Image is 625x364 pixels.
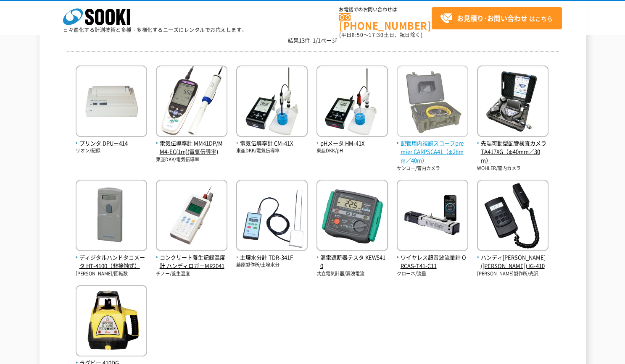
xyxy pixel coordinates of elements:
[63,27,247,32] p: 日々進化する計測技術と多種・多様化するニーズにレンタルでお応えします。
[236,262,308,269] p: 藤原製作所/土壌水分
[156,270,227,278] p: チノー/養生温度
[156,130,227,156] a: 電気伝導率計 MM41DP/MM4-EC(1m)(電気伝導率)
[339,31,422,39] span: (平日 ～ 土日、祝日除く)
[440,12,553,25] span: はこちら
[76,180,147,253] img: HT-4100（非接触式）
[397,165,468,172] p: サンコー/管内カメラ
[369,31,384,39] span: 17:30
[76,139,147,148] span: プリンタ DPU－414
[477,139,549,165] span: 先端可動型配管検査カメラ TA417XG（φ40mm／30m）
[156,139,227,157] span: 電気伝導率計 MM41DP/MM4-EC(1m)(電気伝導率)
[397,139,468,165] span: 配管用内視鏡スコープpremier CARPSCA41（φ28mm／40m）
[316,139,388,148] span: pHメータ HM-41X
[316,180,388,253] img: KEW5410
[397,65,468,139] img: CARPSCA41（φ28mm／40m）
[397,244,468,270] a: ワイヤレス超音波流量計 ORCAS-T41-C11
[477,270,549,278] p: [PERSON_NAME]製作所/光沢
[236,180,308,253] img: TDR-341F
[339,13,432,30] a: [PHONE_NUMBER]
[316,270,388,278] p: 共立電気計器/漏洩電流
[76,244,147,270] a: ディジタルハンドタコメータ HT-4100（非接触式）
[397,270,468,278] p: クローネ/流量
[236,65,308,139] img: CM-41X
[236,139,308,148] span: 電気伝導率計 CM-41X
[316,65,388,139] img: HM-41X
[67,36,559,45] p: 結果13件 1/1ページ
[316,253,388,271] span: 漏電遮断器テスタ KEW5410
[397,180,468,253] img: ORCAS-T41-C11
[316,130,388,148] a: pHメータ HM-41X
[477,130,549,165] a: 先端可動型配管検査カメラ TA417XG（φ40mm／30m）
[477,65,549,139] img: TA417XG（φ40mm／30m）
[477,165,549,172] p: WOHLER/管内カメラ
[76,285,147,359] img: 410DG
[236,130,308,148] a: 電気伝導率計 CM-41X
[236,253,308,262] span: 土壌水分計 TDR-341F
[339,7,432,12] span: お電話でのお問い合わせは
[316,244,388,270] a: 漏電遮断器テスタ KEW5410
[156,244,227,270] a: コンクリート養生記録温度計 ハンディロガーMR2041
[156,156,227,163] p: 東亜DKK/電気伝導率
[397,253,468,271] span: ワイヤレス超音波流量計 ORCAS-T41-C11
[432,7,562,29] a: お見積り･お問い合わせはこちら
[352,31,364,39] span: 8:50
[477,180,549,253] img: IG-410
[76,147,147,155] p: リオン/記録
[477,253,549,271] span: ハンディ[PERSON_NAME]([PERSON_NAME]) IG-410
[156,65,227,139] img: MM41DP/MM4-EC(1m)(電気伝導率)
[457,13,527,23] strong: お見積り･お問い合わせ
[76,65,147,139] img: DPU－414
[236,244,308,262] a: 土壌水分計 TDR-341F
[76,270,147,278] p: [PERSON_NAME]/回転数
[236,147,308,155] p: 東亜DKK/電気伝導率
[477,244,549,270] a: ハンディ[PERSON_NAME]([PERSON_NAME]) IG-410
[76,130,147,148] a: プリンタ DPU－414
[316,147,388,155] p: 東亜DKK/pH
[397,130,468,165] a: 配管用内視鏡スコープpremier CARPSCA41（φ28mm／40m）
[76,253,147,271] span: ディジタルハンドタコメータ HT-4100（非接触式）
[156,253,227,271] span: コンクリート養生記録温度計 ハンディロガーMR2041
[156,180,227,253] img: ハンディロガーMR2041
